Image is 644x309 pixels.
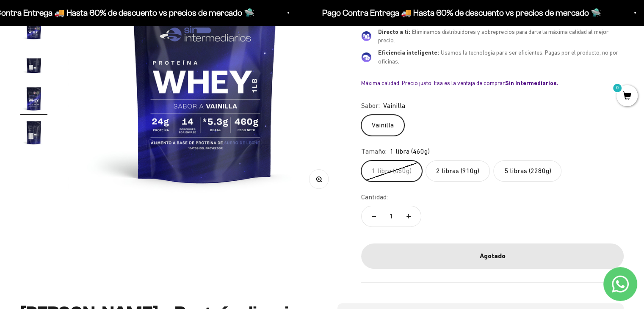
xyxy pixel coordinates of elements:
[20,119,47,149] button: Ir al artículo 7
[20,85,47,112] img: Proteína Whey - Vainilla
[378,28,410,35] span: Directo a ti:
[378,28,608,44] span: Eliminamos distribuidores y sobreprecios para darte la máxima calidad al mejor precio.
[390,146,430,157] span: 1 libra (460g)
[362,206,386,226] button: Reducir cantidad
[20,119,47,146] img: Proteína Whey - Vainilla
[361,146,387,157] legend: Tamaño:
[378,251,607,262] div: Agotado
[20,17,47,47] button: Ir al artículo 4
[361,31,371,41] img: Directo a ti
[321,6,600,19] p: Pago Contra Entrega 🚚 Hasta 60% de descuento vs precios de mercado 🛸
[396,206,421,226] button: Aumentar cantidad
[20,51,47,78] img: Proteína Whey - Vainilla
[20,17,47,44] img: Proteína Whey - Vainilla
[20,51,47,81] button: Ir al artículo 5
[378,49,618,65] span: Usamos la tecnología para ser eficientes. Pagas por el producto, no por oficinas.
[361,243,624,269] button: Agotado
[616,92,638,101] a: 0
[378,49,439,56] span: Eficiencia inteligente:
[612,83,622,93] mark: 0
[361,100,380,111] legend: Sabor:
[361,52,371,62] img: Eficiencia inteligente
[361,79,624,87] div: Máxima calidad. Precio justo. Esa es la ventaja de comprar
[20,85,47,115] button: Ir al artículo 6
[361,192,388,203] label: Cantidad:
[505,80,558,86] b: Sin Intermediarios.
[383,100,405,111] span: Vainilla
